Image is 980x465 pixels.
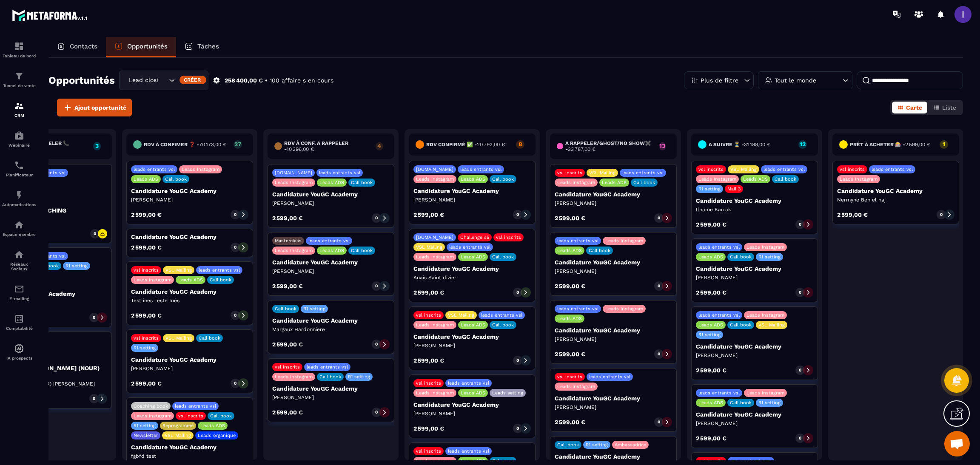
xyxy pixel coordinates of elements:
span: Carte [906,104,922,111]
p: Candidature YouGC Academy [555,191,672,198]
p: 0 [234,312,236,318]
p: Espace membre [2,232,36,237]
span: 70 173,00 € [199,142,226,147]
p: • [265,77,268,85]
p: Leads ADS [319,180,344,185]
p: Leads ADS [461,390,485,396]
p: 3 [93,143,101,149]
p: [PERSON_NAME] [413,410,531,417]
p: 2 599,00 € [131,380,162,386]
p: Test ines Teste Inès [131,297,248,304]
p: [PERSON_NAME] [272,268,390,275]
p: Candidature YouGC Academy [272,317,390,324]
a: Ouvrir le chat [944,431,970,456]
p: Leads Instagram [840,176,877,182]
p: leads entrants vsl [872,167,913,172]
p: 0 [516,289,519,295]
p: Candidature YouGC Academy [272,385,390,392]
p: leads entrants vsl [199,267,240,273]
p: 0 [658,351,660,357]
p: leads entrants vsl [763,167,805,172]
span: Ajout opportunité [74,103,126,112]
p: Call book [492,176,514,182]
a: formationformationCRM [2,94,36,124]
p: Candidature YouGC Academy [696,265,813,272]
p: 2 599,00 € [131,244,162,250]
p: Webinaire [2,143,36,147]
p: 0 [234,380,236,386]
p: Tout le monde [775,77,816,83]
button: Ajout opportunité [57,99,132,116]
a: accountantaccountantComptabilité [2,307,36,337]
a: automationsautomationsWebinaire [2,124,36,154]
p: leads entrants vsl [698,244,740,250]
p: IA prospects [2,356,36,360]
p: Leads organique [198,433,236,438]
p: Candidature YouGC Academy [413,265,531,272]
a: automationsautomationsEspace membre [2,213,36,243]
p: VSL Mailing [589,170,615,176]
p: leads entrants vsl [460,167,501,172]
img: automations [14,343,24,354]
p: vsl inscrits [275,364,300,370]
p: 0 [658,419,660,425]
p: 2 599,00 € [555,283,585,289]
p: leads entrants vsl [481,312,522,318]
p: Planificateur [2,173,36,177]
p: 2 599,00 € [413,425,444,431]
p: [PERSON_NAME] [555,200,672,207]
p: Call book [730,254,752,260]
p: Opportunités [127,43,168,50]
p: Leads Instagram [275,248,313,253]
img: automations [14,130,24,141]
p: vsl inscrits [496,235,521,240]
p: leads entrants vsl [319,170,360,176]
p: [PERSON_NAME] [131,365,248,372]
img: automations [14,220,24,230]
img: social-network [14,250,24,260]
p: 100 affaire s en cours [270,77,333,85]
img: accountant [14,314,24,324]
p: 0 [799,289,801,295]
h6: Rdv confirmé ✅ - [426,142,505,147]
p: R1 setting [758,400,781,405]
p: [PERSON_NAME] [696,352,813,359]
p: Newsletter [134,433,158,438]
input: Search for option [158,76,167,85]
p: Call book [589,248,610,253]
p: 0 [94,231,96,237]
p: 258 400,00 € [225,77,263,85]
p: Leads Instagram [746,244,784,250]
p: [DOMAIN_NAME] [416,167,453,172]
a: emailemailE-mailing [2,278,36,307]
p: R1 setting [586,442,608,448]
p: Ilhame Karrak [696,206,813,213]
p: Leads ADS [557,316,582,321]
p: Call book [492,322,514,328]
p: VSL Mailing [758,322,785,328]
p: vsl inscrits [134,267,159,273]
p: Call book [351,248,373,253]
p: 0 [375,283,378,289]
p: 2 599,00 € [837,212,868,218]
a: Opportunités [106,37,176,57]
p: Leads ADS [461,176,485,182]
p: 0 [375,341,378,347]
p: Coaching book [134,403,168,409]
p: fgbfd test [131,453,248,459]
p: VSL Mailing [448,312,474,318]
a: Tâches [176,37,228,57]
p: leads entrants vsl [557,238,598,244]
p: R1 setting [66,263,88,269]
p: 2 599,00 € [696,221,726,227]
p: 0 [234,212,236,218]
p: Call book [492,458,514,464]
p: vsl inscrits [840,167,865,172]
p: 0 [799,435,801,441]
h6: Prêt à acheter 🎰 - [850,142,930,147]
p: R1 setting [758,254,781,260]
p: Leads Instagram [134,413,171,419]
p: 0 [516,212,519,218]
p: 13 [659,143,666,149]
img: logo [12,8,88,23]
